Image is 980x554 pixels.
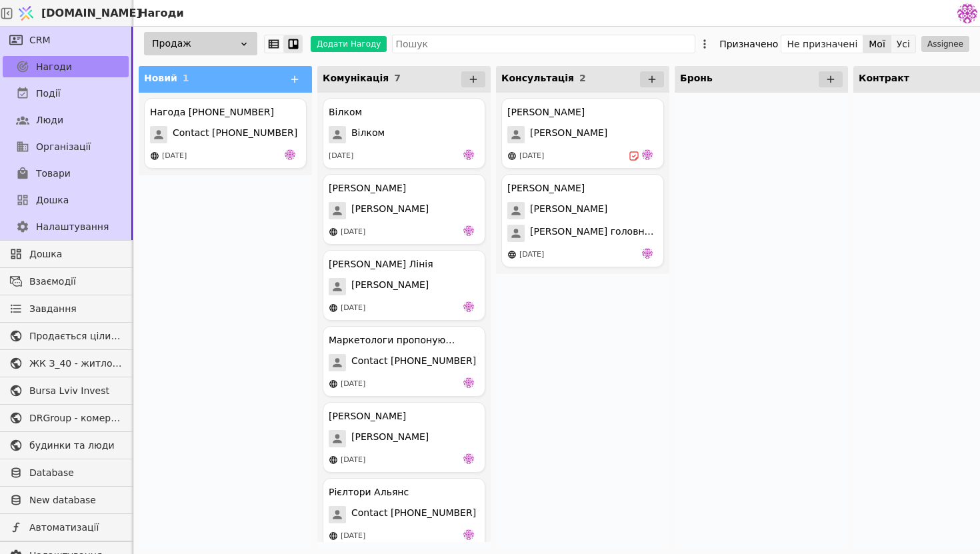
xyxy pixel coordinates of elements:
[162,151,187,162] div: [DATE]
[29,247,122,261] span: Дошка
[351,202,429,219] span: [PERSON_NAME]
[36,140,91,154] span: Організації
[150,105,274,119] div: Нагода [PHONE_NUMBER]
[394,73,401,83] span: 7
[463,149,474,160] img: de
[341,455,365,466] div: [DATE]
[3,109,129,131] a: Люди
[36,220,109,234] span: Налаштування
[3,83,129,104] a: Події
[351,354,476,371] span: Contact [PHONE_NUMBER]
[150,151,159,161] img: online-store.svg
[29,493,122,507] span: New database
[329,531,338,541] img: online-store.svg
[323,402,485,473] div: [PERSON_NAME][PERSON_NAME][DATE]de
[3,216,129,237] a: Налаштування
[642,149,653,160] img: de
[463,225,474,236] img: de
[507,105,585,119] div: [PERSON_NAME]
[144,98,307,169] div: Нагода [PHONE_NUMBER]Contact [PHONE_NUMBER][DATE]de
[530,202,607,219] span: [PERSON_NAME]
[3,243,129,265] a: Дошка
[329,105,362,119] div: Вілком
[323,326,485,397] div: Маркетологи пропонують співпрацюContact [PHONE_NUMBER][DATE]de
[719,35,778,53] div: Призначено
[323,73,389,83] span: Комунікація
[3,163,129,184] a: Товари
[323,174,485,245] div: [PERSON_NAME][PERSON_NAME][DATE]de
[341,531,365,542] div: [DATE]
[680,73,713,83] span: Бронь
[29,357,122,371] span: ЖК З_40 - житлова та комерційна нерухомість класу Преміум
[29,302,77,316] span: Завдання
[351,506,476,523] span: Contact [PHONE_NUMBER]
[863,35,891,53] button: Мої
[3,489,129,511] a: New database
[183,73,189,83] span: 1
[311,36,387,52] button: Додати Нагоду
[530,225,658,242] span: [PERSON_NAME] головний номер
[29,521,122,535] span: Автоматизації
[36,167,71,181] span: Товари
[323,98,485,169] div: ВілкомВілком[DATE]de
[3,517,129,538] a: Автоматизації
[781,35,863,53] button: Не призначені
[16,1,36,26] img: Logo
[133,5,184,21] h2: Нагоди
[3,136,129,157] a: Організації
[341,227,365,238] div: [DATE]
[41,5,141,21] span: [DOMAIN_NAME]
[29,329,122,343] span: Продається цілий будинок [PERSON_NAME] нерухомість
[341,379,365,390] div: [DATE]
[329,455,338,465] img: online-store.svg
[329,303,338,313] img: online-store.svg
[36,87,61,101] span: Події
[341,303,365,314] div: [DATE]
[36,193,69,207] span: Дошка
[329,409,406,423] div: [PERSON_NAME]
[29,33,51,47] span: CRM
[351,278,429,295] span: [PERSON_NAME]
[13,1,133,26] a: [DOMAIN_NAME]
[3,29,129,51] a: CRM
[323,250,485,321] div: [PERSON_NAME] Лінія[PERSON_NAME][DATE]de
[891,35,915,53] button: Усі
[329,257,433,271] div: [PERSON_NAME] Лінія
[329,151,353,162] div: [DATE]
[859,73,909,83] span: Контракт
[957,3,977,23] img: 137b5da8a4f5046b86490006a8dec47a
[329,379,338,389] img: online-store.svg
[329,181,406,195] div: [PERSON_NAME]
[463,453,474,464] img: de
[3,298,129,319] a: Завдання
[285,149,295,160] img: de
[29,384,122,398] span: Bursa Lviv Invest
[329,333,455,347] div: Маркетологи пропонують співпрацю
[519,151,544,162] div: [DATE]
[921,36,969,52] button: Assignee
[519,249,544,261] div: [DATE]
[29,466,122,480] span: Database
[144,32,257,55] div: Продаж
[501,98,664,169] div: [PERSON_NAME][PERSON_NAME][DATE]de
[507,181,585,195] div: [PERSON_NAME]
[3,407,129,429] a: DRGroup - комерційна нерухоомість
[642,248,653,259] img: de
[36,113,63,127] span: Люди
[392,35,695,53] input: Пошук
[3,56,129,77] a: Нагоди
[323,478,485,549] div: Рієлтори АльянсContact [PHONE_NUMBER][DATE]de
[3,462,129,483] a: Database
[507,151,517,161] img: online-store.svg
[329,227,338,237] img: online-store.svg
[329,485,409,499] div: Рієлтори Альянс
[29,275,122,289] span: Взаємодії
[3,189,129,211] a: Дошка
[3,380,129,401] a: Bursa Lviv Invest
[3,271,129,292] a: Взаємодії
[3,325,129,347] a: Продається цілий будинок [PERSON_NAME] нерухомість
[351,430,429,447] span: [PERSON_NAME]
[36,60,72,74] span: Нагоди
[351,126,385,143] span: Вілком
[579,73,586,83] span: 2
